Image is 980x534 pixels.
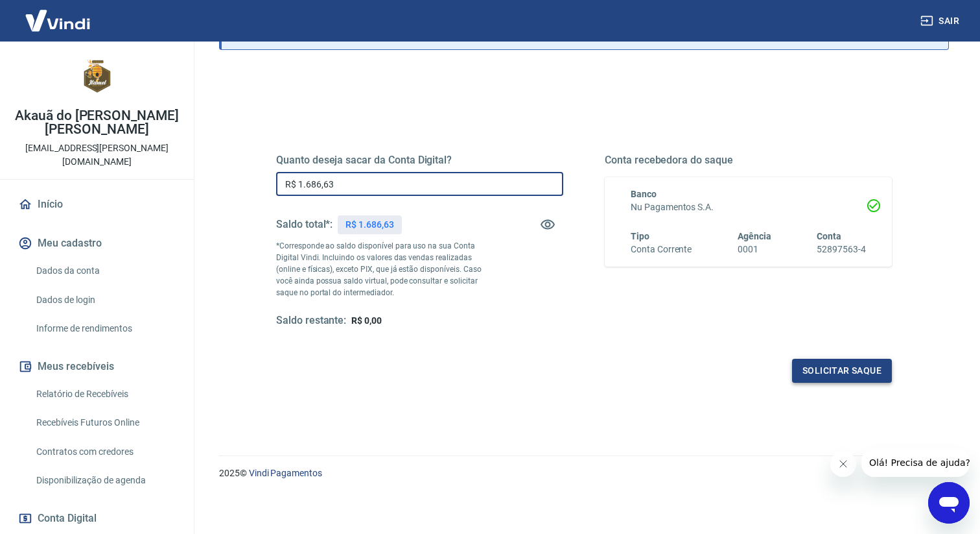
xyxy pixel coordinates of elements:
a: Início [16,190,178,219]
h6: 0001 [738,243,771,256]
span: R$ 0,00 [351,315,382,326]
h5: Conta recebedora do saque [605,154,892,167]
iframe: Botão para abrir a janela de mensagens [928,482,970,524]
span: Conta [817,231,841,241]
span: Tipo [631,231,649,241]
button: Sair [918,9,964,33]
button: Conta Digital [16,504,178,533]
a: Contratos com credores [31,439,178,465]
h6: 52897563-4 [817,243,866,256]
img: 5227ea35-09f4-449c-886e-d2fe0f7240c3.jpeg [71,52,123,104]
a: Dados da conta [31,258,178,284]
h6: Nu Pagamentos S.A. [631,200,866,214]
span: Agência [738,231,771,241]
iframe: Fechar mensagem [830,451,856,477]
button: Solicitar saque [792,359,892,383]
h5: Quanto deseja sacar da Conta Digital? [276,154,563,167]
img: Vindi [16,1,100,40]
a: Recebíveis Futuros Online [31,409,178,436]
span: Olá! Precisa de ajuda? [8,9,109,19]
h6: Conta Corrente [631,243,692,256]
a: Dados de login [31,287,178,313]
button: Meu cadastro [16,229,178,258]
span: Banco [631,189,657,199]
a: Vindi Pagamentos [249,468,322,478]
p: 2025 © [219,467,949,480]
iframe: Mensagem da empresa [861,448,970,477]
p: Akauã do [PERSON_NAME] [PERSON_NAME] [10,109,183,136]
a: Disponibilização de agenda [31,467,178,494]
a: Relatório de Recebíveis [31,381,178,407]
button: Meus recebíveis [16,352,178,381]
p: R$ 1.686,63 [345,218,393,232]
h5: Saldo total*: [276,218,332,231]
p: *Corresponde ao saldo disponível para uso na sua Conta Digital Vindi. Incluindo os valores das ve... [276,240,491,298]
p: [EMAIL_ADDRESS][PERSON_NAME][DOMAIN_NAME] [10,141,183,169]
a: Informe de rendimentos [31,315,178,342]
h5: Saldo restante: [276,314,346,328]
